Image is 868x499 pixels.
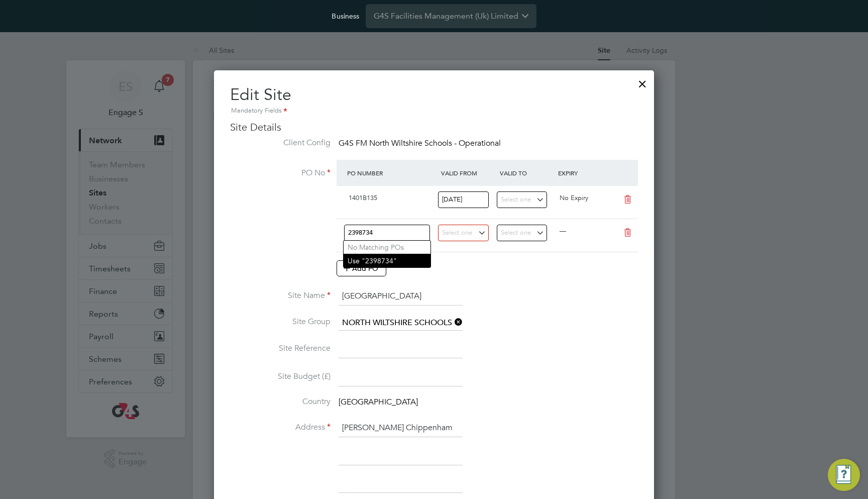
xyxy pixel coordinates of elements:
[560,227,566,235] span: —
[339,397,418,407] span: [GEOGRAPHIC_DATA]
[438,191,489,208] input: Select one
[230,371,331,382] label: Site Budget (£)
[230,84,638,117] h2: Edit Site
[344,225,430,241] input: Search for...
[556,164,614,182] div: Expiry
[230,290,331,301] label: Site Name
[230,343,331,354] label: Site Reference
[230,317,331,327] label: Site Group
[345,164,439,182] div: PO Number
[339,138,501,148] span: G4S FM North Wiltshire Schools - Operational
[230,396,331,407] label: Country
[339,316,463,331] input: Search for...
[497,225,548,241] input: Select one
[497,191,548,208] input: Select one
[332,12,359,21] label: Business
[439,164,497,182] div: Valid From
[230,138,331,148] label: Client Config
[230,168,331,178] label: PO No
[230,121,638,134] h3: Site Details
[828,459,860,491] button: Engage Resource Center
[497,164,556,182] div: Valid To
[337,260,386,276] button: Add PO
[560,193,588,202] span: No Expiry
[230,106,638,117] div: Mandatory Fields
[344,254,430,267] li: Use "2398734"
[230,422,331,433] label: Address
[344,241,430,254] li: No Matching POs
[349,193,377,202] span: 1401B135
[438,225,489,241] input: Select one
